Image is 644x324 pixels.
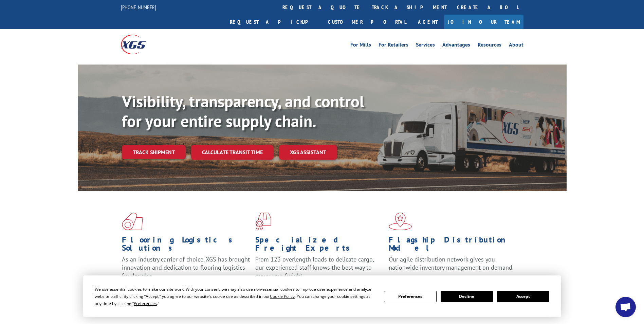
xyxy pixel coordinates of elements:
[95,286,376,307] div: We use essential cookies to make our site work. With your consent, we may also use non-essential ...
[122,91,364,131] b: Visibility, transparency, and control for your entire supply chain.
[122,145,186,159] a: Track shipment
[441,291,493,302] button: Decline
[323,15,411,29] a: Customer Portal
[384,291,436,302] button: Preferences
[444,15,523,29] a: Join Our Team
[411,15,444,29] a: Agent
[83,275,561,317] div: Cookie Consent Prompt
[191,145,274,160] a: Calculate transit time
[255,213,271,230] img: xgs-icon-focused-on-flooring-red
[122,213,143,230] img: xgs-icon-total-supply-chain-intelligence-red
[279,145,337,160] a: XGS ASSISTANT
[478,42,501,50] a: Resources
[416,42,435,50] a: Services
[270,293,295,299] span: Cookie Policy
[122,236,250,255] h1: Flooring Logistics Solutions
[350,42,371,50] a: For Mills
[615,297,636,317] div: Open chat
[389,236,517,255] h1: Flagship Distribution Model
[255,255,384,286] p: From 123 overlength loads to delicate cargo, our experienced staff knows the best way to move you...
[255,236,384,255] h1: Specialized Freight Experts
[389,213,412,230] img: xgs-icon-flagship-distribution-model-red
[379,42,408,50] a: For Retailers
[134,301,157,306] span: Preferences
[121,4,156,11] a: [PHONE_NUMBER]
[442,42,470,50] a: Advantages
[509,42,523,50] a: About
[497,291,549,302] button: Accept
[389,255,514,271] span: Our agile distribution network gives you nationwide inventory management on demand.
[122,255,250,280] span: As an industry carrier of choice, XGS has brought innovation and dedication to flooring logistics...
[225,15,323,29] a: Request a pickup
